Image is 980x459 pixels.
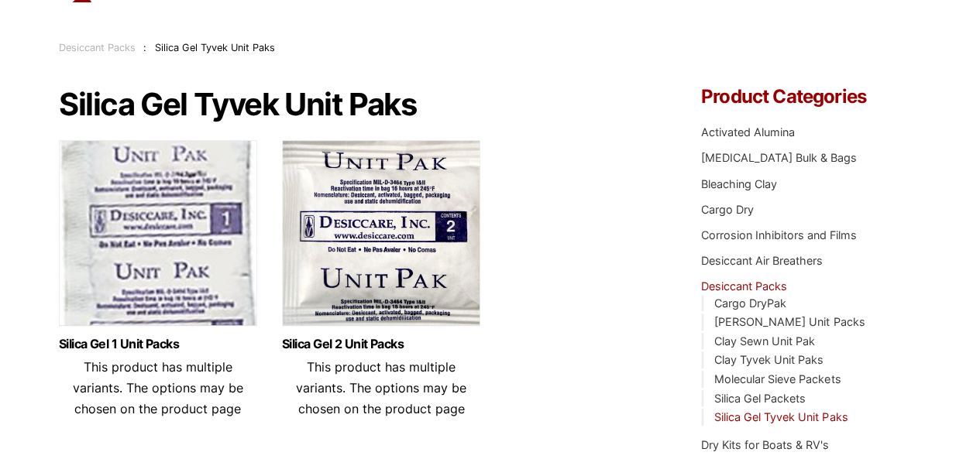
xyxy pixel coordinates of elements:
a: Dry Kits for Boats & RV's [701,438,829,451]
a: Desiccant Packs [701,279,787,293]
a: Clay Tyvek Unit Paks [714,353,824,366]
span: This product has multiple variants. The options may be chosen on the product page [73,359,243,416]
a: Desiccant Packs [59,42,136,53]
a: Silica Gel 2 Unit Packs [282,337,480,351]
a: [PERSON_NAME] Unit Packs [714,315,865,328]
a: Cargo DryPak [714,296,786,310]
a: Clay Sewn Unit Pak [714,334,815,348]
span: This product has multiple variants. The options may be chosen on the product page [296,359,466,416]
a: Silica Gel Packets [714,392,806,405]
h4: Product Categories [701,87,921,106]
a: [MEDICAL_DATA] Bulk & Bags [701,151,857,164]
span: : [143,42,146,53]
a: Silica Gel Tyvek Unit Paks [714,410,848,423]
a: Bleaching Clay [701,177,777,190]
a: Cargo Dry [701,203,754,216]
span: Silica Gel Tyvek Unit Paks [155,42,275,53]
a: Corrosion Inhibitors and Films [701,228,857,241]
a: Activated Alumina [701,125,795,139]
a: Molecular Sieve Packets [714,372,841,385]
h1: Silica Gel Tyvek Unit Paks [59,87,658,122]
a: Silica Gel 1 Unit Packs [59,337,257,351]
a: Desiccant Air Breathers [701,254,823,267]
